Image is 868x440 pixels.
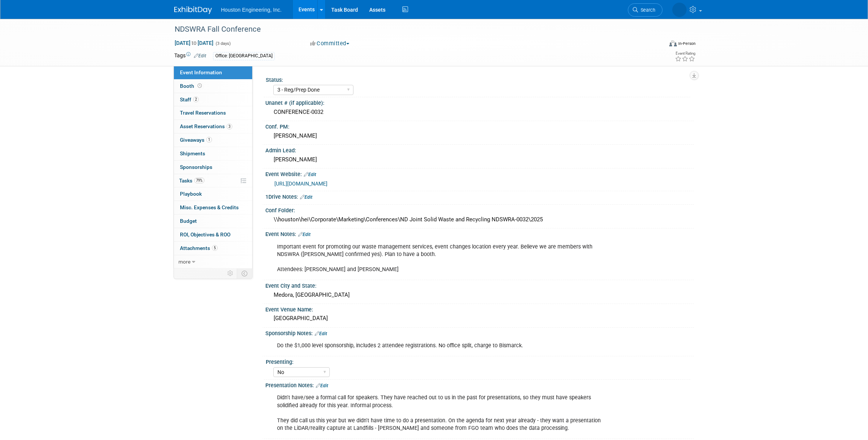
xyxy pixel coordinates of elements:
[271,130,688,142] div: [PERSON_NAME]
[174,40,214,46] span: [DATE] [DATE]
[271,289,688,301] div: Medora, [GEOGRAPHIC_DATA]
[174,133,252,147] a: Giveaways1
[174,187,252,201] a: Playbook
[180,97,199,103] span: Staff
[174,120,252,133] a: Asset Reservations3
[265,328,694,337] div: Sponsorship Notes:
[675,52,695,55] div: Event Rating
[272,390,611,435] div: Didn't have/see a formal call for speakers. They have reached out to us in the past for presentat...
[174,147,252,160] a: Shipments
[174,161,252,174] a: Sponsorships
[174,242,252,255] a: Attachments5
[174,174,252,187] a: Tasks79%
[190,40,198,46] span: to
[212,245,218,251] span: 5
[237,268,253,278] td: Toggle Event Tabs
[180,204,239,210] span: Misc. Expenses & Credits
[174,52,206,60] td: Tags
[174,201,252,214] a: Misc. Expenses & Credits
[298,232,311,237] a: Edit
[180,123,232,129] span: Asset Reservations
[172,23,651,36] div: NDSWRA Fall Conference
[174,106,252,120] a: Travel Reservations
[271,106,688,118] div: CONFERENCE-0032
[196,83,203,89] span: Booth not reserved yet
[266,74,690,84] div: Status:
[178,259,190,265] span: more
[174,6,212,14] img: ExhibitDay
[271,313,688,324] div: [GEOGRAPHIC_DATA]
[174,228,252,241] a: ROI, Objectives & ROO
[618,39,696,51] div: Event Format
[266,356,690,366] div: Presenting:
[174,66,252,79] a: Event Information
[265,169,694,178] div: Event Website:
[224,268,237,278] td: Personalize Event Tab Strip
[180,191,202,197] span: Playbook
[179,178,204,184] span: Tasks
[628,3,662,17] a: Search
[194,178,204,183] span: 79%
[180,218,197,224] span: Budget
[272,239,611,277] div: Important event for promoting our waste management services, event changes location every year. B...
[180,164,212,170] span: Sponsorships
[213,52,275,60] div: Office: [GEOGRAPHIC_DATA]
[300,195,312,200] a: Edit
[265,380,694,389] div: Presentation Notes:
[265,205,694,214] div: Conf Folder:
[304,172,316,177] a: Edit
[308,40,352,48] button: Committed
[271,214,688,225] div: \\houston\hei\Corporate\Marketing\Conferences\ND Joint Solid Waste and Recycling NDSWRA-0032\2025
[672,3,687,17] img: Heidi Joarnt
[265,145,694,154] div: Admin Lead:
[180,137,212,143] span: Giveaways
[180,150,205,156] span: Shipments
[180,83,203,89] span: Booth
[265,280,694,290] div: Event City and State:
[265,304,694,313] div: Event Venue Name:
[265,121,694,130] div: Conf. PM:
[193,97,199,102] span: 2
[274,181,327,187] a: [URL][DOMAIN_NAME]
[174,80,252,93] a: Booth
[265,97,694,107] div: Unanet # (if applicable):
[669,40,677,46] img: Format-Inperson.png
[194,53,206,58] a: Edit
[678,41,696,46] div: In-Person
[174,93,252,106] a: Staff2
[265,228,694,238] div: Event Notes:
[272,338,611,353] div: Do the $1,000 level sponsorship, includes 2 attendee registrations. No office split, charge to Bi...
[316,383,328,388] a: Edit
[265,191,694,201] div: 1Drive Notes:
[180,245,218,251] span: Attachments
[315,331,327,336] a: Edit
[215,41,231,46] span: (3 days)
[174,215,252,228] a: Budget
[180,110,226,116] span: Travel Reservations
[638,7,655,13] span: Search
[271,154,688,166] div: [PERSON_NAME]
[180,231,230,238] span: ROI, Objectives & ROO
[221,7,282,13] span: Houston Engineering, Inc.
[180,69,222,75] span: Event Information
[174,255,252,268] a: more
[227,124,232,129] span: 3
[206,137,212,143] span: 1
